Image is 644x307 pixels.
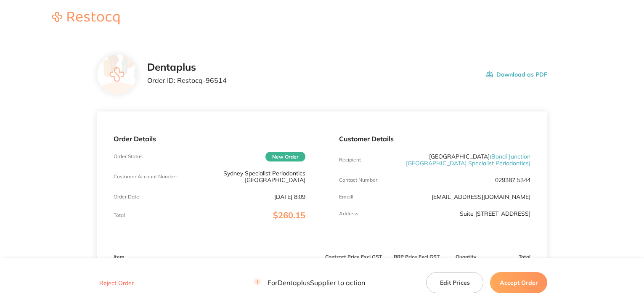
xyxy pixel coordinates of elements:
p: Order Details [114,135,305,143]
p: Sydney Specialist Periodontics [GEOGRAPHIC_DATA] [178,170,305,183]
img: Restocq logo [44,12,128,24]
a: Restocq logo [44,12,128,26]
p: Order Date [114,194,139,200]
p: Recipient [339,157,361,163]
span: ( Bondi Junction [GEOGRAPHIC_DATA] Specialist Periodontics ) [406,153,530,167]
p: Emaill [339,194,353,200]
th: Item [97,247,322,267]
button: Accept Order [490,272,547,293]
th: Quantity [448,247,485,267]
p: Suite [STREET_ADDRESS] [460,210,530,217]
p: [GEOGRAPHIC_DATA] [403,153,530,167]
p: Order ID: Restocq- 96514 [147,77,227,84]
th: RRP Price Excl. GST [385,247,448,267]
button: Download as PDF [486,61,547,87]
p: Customer Account Number [114,174,177,180]
th: Total [484,247,547,267]
button: Reject Order [97,279,136,287]
p: Customer Details [339,135,531,143]
span: New Order [265,152,305,161]
p: Address [339,211,358,217]
th: Contract Price Excl. GST [322,247,385,267]
span: $260.15 [273,210,305,220]
h2: Dentaplus [147,61,227,73]
p: [DATE] 8:09 [274,193,305,200]
button: Edit Prices [426,272,483,293]
p: 029387 5344 [495,177,530,183]
p: Order Status [114,153,143,159]
p: Total [114,212,125,218]
p: Contact Number [339,177,377,183]
p: For Dentaplus Supplier to action [254,279,365,287]
a: [EMAIL_ADDRESS][DOMAIN_NAME] [432,193,530,201]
